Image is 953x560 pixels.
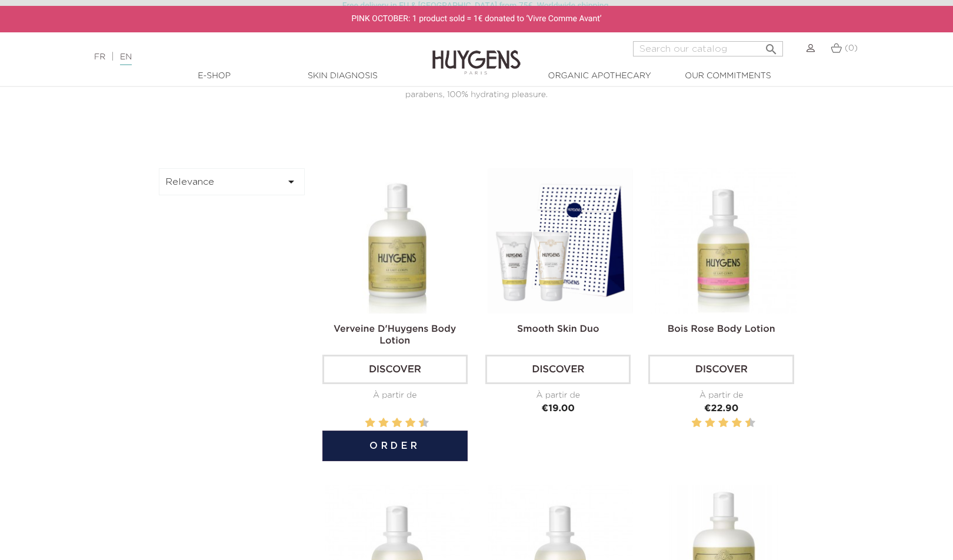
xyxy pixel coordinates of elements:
[764,39,778,53] i: 
[702,416,704,431] label: 3
[389,416,391,431] label: 5
[367,416,373,431] label: 2
[743,416,745,431] label: 9
[284,175,298,189] i: 
[747,416,753,431] label: 10
[721,416,727,431] label: 6
[322,431,468,461] button: Order
[94,53,105,61] a: FR
[408,416,414,431] label: 8
[322,389,468,402] div: À partir de
[651,168,796,314] img: Bois Rose Body Lotion
[704,404,738,414] span: €22.90
[120,53,132,65] a: EN
[363,416,365,431] label: 1
[159,168,305,195] button: Relevance
[707,416,713,431] label: 4
[488,168,633,314] img: Smooth Skin Duo
[394,416,400,431] label: 6
[155,70,273,82] a: E-Shop
[734,416,740,431] label: 8
[432,31,521,76] img: Huygens
[381,416,386,431] label: 4
[284,70,401,82] a: Skin Diagnosis
[88,50,388,64] div: |
[694,416,699,431] label: 2
[485,389,631,402] div: À partir de
[403,416,405,431] label: 7
[648,389,794,402] div: À partir de
[334,325,456,346] a: Verveine D'Huygens Body Lotion
[541,404,575,414] span: €19.00
[416,416,418,431] label: 9
[421,416,426,431] label: 10
[668,325,775,334] a: Bois Rose Body Lotion
[517,325,599,334] a: Smooth Skin Duo
[761,38,782,54] button: 
[541,70,658,82] a: Organic Apothecary
[633,41,783,56] input: Search
[648,355,794,384] a: Discover
[729,416,731,431] label: 7
[322,355,468,384] a: Discover
[689,416,691,431] label: 1
[669,70,787,82] a: Our commitments
[716,416,718,431] label: 5
[485,355,631,384] a: Discover
[845,44,858,52] span: (0)
[376,416,378,431] label: 3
